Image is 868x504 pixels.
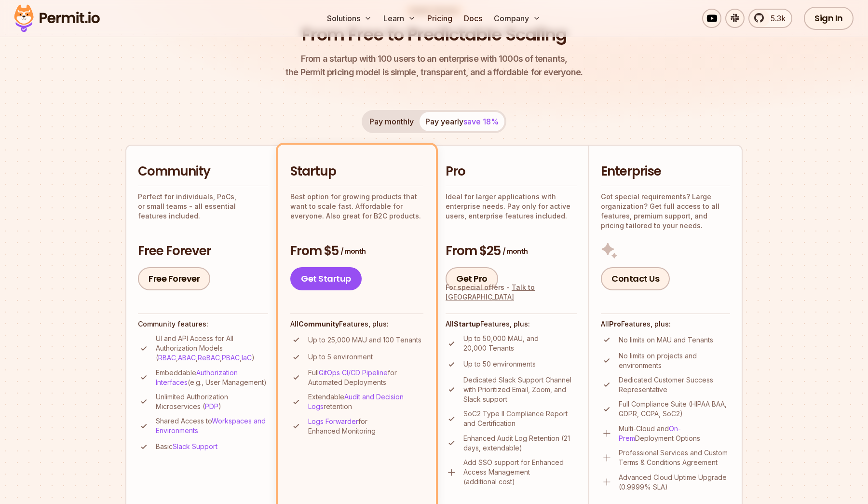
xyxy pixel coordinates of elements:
p: Up to 5 environment [308,352,373,362]
p: Full Compliance Suite (HIPAA BAA, GDPR, CCPA, SoC2) [619,399,730,419]
h2: Community [138,163,268,180]
a: ReBAC [198,354,220,362]
a: On-Prem [619,424,681,442]
p: SoC2 Type II Compliance Report and Certification [463,409,577,428]
p: Best option for growing products that want to scale fast. Affordable for everyone. Also great for... [290,192,423,221]
h3: From $5 [290,243,423,260]
h2: Enterprise [601,163,730,180]
span: / month [340,246,366,256]
button: Learn [380,9,420,28]
p: Advanced Cloud Uptime Upgrade (0.9999% SLA) [619,473,730,492]
p: Up to 50,000 MAU, and 20,000 Tenants [463,334,577,353]
a: Pricing [423,9,456,28]
p: Dedicated Customer Success Representative [619,375,730,395]
span: 5.3k [765,13,786,24]
p: Unlimited Authorization Microservices ( ) [156,392,268,411]
a: 5.3k [748,9,792,28]
p: the Permit pricing model is simple, transparent, and affordable for everyone. [285,52,583,79]
p: Extendable retention [308,392,423,411]
span: / month [502,246,528,256]
strong: Community [298,320,339,328]
a: Logs Forwarder [308,417,358,425]
a: Sign In [804,7,854,30]
span: From a startup with 100 users to an enterprise with 1000s of tenants, [285,52,583,66]
p: Perfect for individuals, PoCs, or small teams - all essential features included. [138,192,268,221]
p: Dedicated Slack Support Channel with Prioritized Email, Zoom, and Slack support [463,375,577,404]
p: Multi-Cloud and Deployment Options [619,424,730,443]
strong: Pro [609,320,621,328]
p: UI and API Access for All Authorization Models ( , , , , ) [156,334,268,363]
h1: From Free to Predictable Scaling [302,23,567,47]
p: Add SSO support for Enhanced Access Management (additional cost) [463,458,577,487]
a: Audit and Decision Logs [308,393,404,410]
h4: All Features, plus: [601,319,730,329]
h2: Startup [290,163,423,180]
p: Ideal for larger applications with enterprise needs. Pay only for active users, enterprise featur... [446,192,577,221]
p: Up to 50 environments [463,359,536,369]
p: Professional Services and Custom Terms & Conditions Agreement [619,448,730,467]
a: RBAC [158,354,176,362]
a: Get Startup [290,267,362,290]
h4: All Features, plus: [446,319,577,329]
a: PBAC [222,354,240,362]
h2: Pro [446,163,577,180]
p: Up to 25,000 MAU and 100 Tenants [308,335,421,345]
a: ABAC [178,354,196,362]
p: Basic [156,442,217,451]
p: No limits on projects and environments [619,351,730,370]
p: Got special requirements? Large organization? Get full access to all features, premium support, a... [601,192,730,231]
button: Solutions [323,9,376,28]
p: Enhanced Audit Log Retention (21 days, extendable) [463,434,577,453]
a: PDP [205,402,218,410]
p: Shared Access to [156,416,268,436]
h4: All Features, plus: [290,319,423,329]
a: Docs [460,9,486,28]
h3: Free Forever [138,243,268,260]
a: Contact Us [601,267,670,290]
p: Full for Automated Deployments [308,368,423,387]
a: IaC [242,354,252,362]
a: Get Pro [446,267,498,290]
h3: From $25 [446,243,577,260]
a: Slack Support [173,442,217,450]
img: Permit logo [10,2,104,35]
p: Embeddable (e.g., User Management) [156,368,268,387]
a: GitOps CI/CD Pipeline [319,368,388,377]
div: For special offers - [446,283,577,302]
a: Authorization Interfaces [156,368,238,386]
strong: Startup [454,320,480,328]
p: for Enhanced Monitoring [308,417,423,436]
button: Company [490,9,544,28]
button: Pay monthly [364,112,420,131]
a: Free Forever [138,267,210,290]
p: No limits on MAU and Tenants [619,335,713,345]
h4: Community features: [138,319,268,329]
